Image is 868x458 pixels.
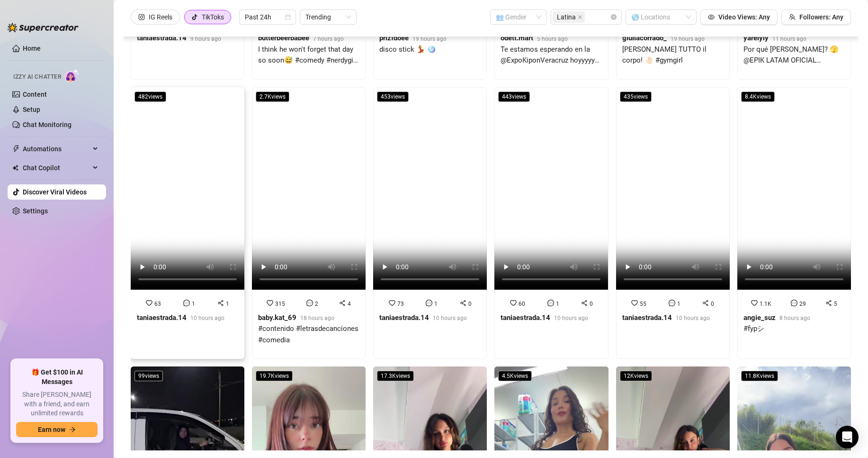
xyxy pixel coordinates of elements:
div: Por qué [PERSON_NAME]? 🫣 @EPIK LATAM OFICIAL #epikapp #Mugshot #Filtro #IA #viral [743,44,845,66]
span: eye [708,14,715,20]
span: Izzy AI Chatter [13,73,61,82]
span: share-alt [702,300,709,306]
span: heart [267,300,273,306]
strong: yarelyly [743,34,769,42]
span: 63 [154,301,161,307]
span: Latina [557,12,576,22]
span: 12K views [620,371,652,381]
img: logo-BBDzfeDw.svg [8,23,79,32]
span: team [789,14,796,20]
a: Content [23,91,47,98]
span: 9 hours ago [190,36,221,42]
span: heart [631,300,638,306]
span: 19 hours ago [412,36,447,42]
div: Te estamos esperando en la @ExpoKiponVeracruz hoyyyyy que esperas #fyp #anime #codplay #paratiiii... [501,44,602,66]
span: 1.1K [760,301,771,307]
span: close-circle [611,14,617,20]
span: 8.4K views [741,92,775,102]
span: 17.3K views [377,371,414,381]
span: 435 views [620,92,652,102]
span: 8 hours ago [779,315,810,321]
strong: prizfdoee [379,34,409,42]
span: 1 [226,301,229,307]
span: 60 [519,301,525,307]
span: 4 [348,301,351,307]
span: instagram [138,14,145,20]
a: 435views5510taniaestrada.1410 hours ago [616,87,730,359]
strong: taniaestrada.14 [501,313,550,322]
strong: giuliacorrado_ [622,34,667,42]
span: 482 views [134,92,166,102]
span: Followers: Any [799,13,843,21]
span: message [183,300,190,306]
span: 1 [192,301,195,307]
strong: odett.mart [501,34,533,42]
span: 0 [711,301,714,307]
button: Followers: Any [781,9,851,25]
span: close [578,15,582,19]
span: message [306,300,313,306]
button: Video Views: Any [700,9,778,25]
span: calendar [285,14,291,20]
span: 5 [834,301,837,307]
span: Latina [553,11,585,23]
a: 482views6311taniaestrada.1410 hours ago [131,87,244,359]
button: Earn nowarrow-right [16,422,98,437]
span: Earn now [38,426,65,433]
span: message [547,300,554,306]
span: 🎁 Get $100 in AI Messages [16,368,98,386]
div: #contenido #letrasdecanciones #comedia [258,323,359,346]
a: Settings [23,207,48,215]
span: message [426,300,432,306]
strong: taniaestrada.14 [137,313,187,322]
strong: butterbeerbabee [258,34,309,42]
span: heart [389,300,395,306]
span: 1 [677,301,680,307]
span: heart [510,300,517,306]
span: 315 [275,301,285,307]
span: 11.8K views [741,371,778,381]
div: I think he won't forget that day so soon😅 #comedy #nerdygirl #philadelphia #meme #harrypotter #ne... [258,44,359,66]
span: Video Views: Any [718,13,770,21]
span: 453 views [377,92,409,102]
a: 443views6010taniaestrada.1410 hours ago [494,87,608,359]
span: 4.5K views [498,371,532,381]
span: Share [PERSON_NAME] with a friend, and earn unlimited rewards [16,390,98,418]
strong: baby.kat_69 [258,313,296,322]
span: 5 hours ago [537,36,568,42]
strong: taniaestrada.14 [137,34,187,42]
span: 99 views [134,371,163,381]
span: 19 hours ago [671,36,705,42]
span: share-alt [825,300,832,306]
img: Chat Copilot [12,165,18,171]
img: AI Chatter [65,69,80,82]
span: 11 hours ago [772,36,806,42]
div: Open Intercom Messenger [836,426,859,449]
span: 443 views [498,92,530,102]
span: share-alt [460,300,466,306]
span: heart [751,300,758,306]
span: tik-tok [191,14,198,20]
a: 2.7Kviews31524baby.kat_6918 hours ago#contenido #letrasdecanciones #comedia [252,87,366,359]
a: 453views7310taniaestrada.1410 hours ago [373,87,487,359]
span: 10 hours ago [190,315,224,321]
span: message [791,300,797,306]
a: 8.4Kviews1.1K295angie_suz8 hours ago#fypシ゚ [737,87,851,359]
span: share-alt [581,300,588,306]
span: 2 [315,301,318,307]
a: Discover Viral Videos [23,188,87,196]
span: 10 hours ago [676,315,710,321]
strong: taniaestrada.14 [622,313,672,322]
span: 1 [556,301,559,307]
div: TikToks [202,10,224,24]
div: [PERSON_NAME] TUTTO il corpo! 🤚🏻 #gymgirl [622,44,724,66]
span: thunderbolt [12,145,20,153]
span: 2.7K views [256,92,289,102]
span: 0 [590,301,593,307]
span: 10 hours ago [433,315,467,321]
span: 7 hours ago [313,36,344,42]
span: 73 [397,301,404,307]
span: 18 hours ago [300,315,334,321]
a: Home [23,45,41,52]
span: share-alt [217,300,224,306]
